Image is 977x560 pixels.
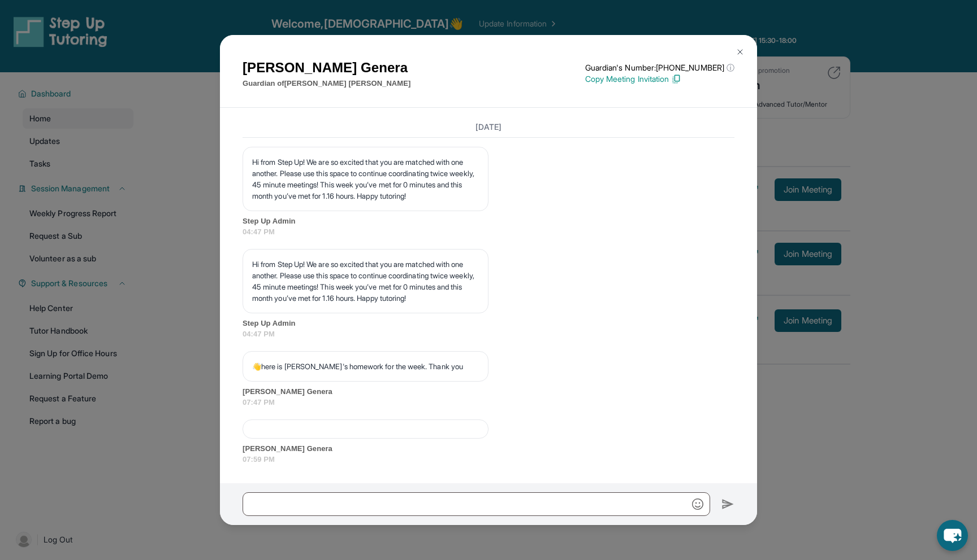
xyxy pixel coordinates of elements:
span: 07:47 PM [243,397,734,408]
img: Emoji [692,498,703,510]
p: 👋here is [PERSON_NAME]'s homework for the week. Thank you [252,361,479,372]
span: Step Up Admin [243,318,734,329]
h1: [PERSON_NAME] Genera [243,58,410,78]
img: Close Icon [736,47,745,56]
p: Copy Meeting Invitation [585,73,734,85]
span: 07:59 PM [243,454,734,465]
h3: [DATE] [243,121,734,133]
p: Hi from Step Up! We are so excited that you are matched with one another. Please use this space t... [252,156,479,202]
img: Send icon [721,497,734,511]
span: Step Up Admin [243,216,734,227]
span: [PERSON_NAME] Genera [243,443,734,454]
span: ⓘ [727,62,734,73]
p: Guardian of [PERSON_NAME] [PERSON_NAME] [243,78,410,89]
button: chat-button [937,520,968,551]
img: Copy Icon [671,74,681,84]
span: [PERSON_NAME] Genera [243,386,734,397]
p: Guardian's Number: [PHONE_NUMBER] [585,62,734,73]
span: 04:47 PM [243,226,734,238]
span: 04:47 PM [243,329,734,340]
p: Hi from Step Up! We are so excited that you are matched with one another. Please use this space t... [252,259,479,304]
